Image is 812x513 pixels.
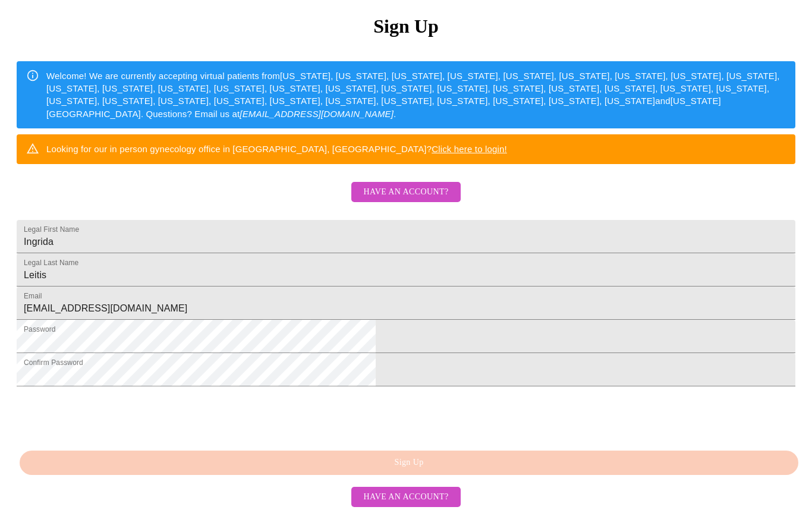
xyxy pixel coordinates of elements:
[351,487,460,508] button: Have an account?
[46,65,786,125] div: Welcome! We are currently accepting virtual patients from [US_STATE], [US_STATE], [US_STATE], [US...
[46,138,507,160] div: Looking for our in person gynecology office in [GEOGRAPHIC_DATA], [GEOGRAPHIC_DATA]?
[348,491,463,501] a: Have an account?
[17,15,795,37] h3: Sign Up
[363,185,448,200] span: Have an account?
[351,182,460,203] button: Have an account?
[240,109,394,119] em: [EMAIL_ADDRESS][DOMAIN_NAME]
[348,195,463,205] a: Have an account?
[432,144,507,154] a: Click here to login!
[17,392,197,439] iframe: reCAPTCHA
[363,490,448,505] span: Have an account?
